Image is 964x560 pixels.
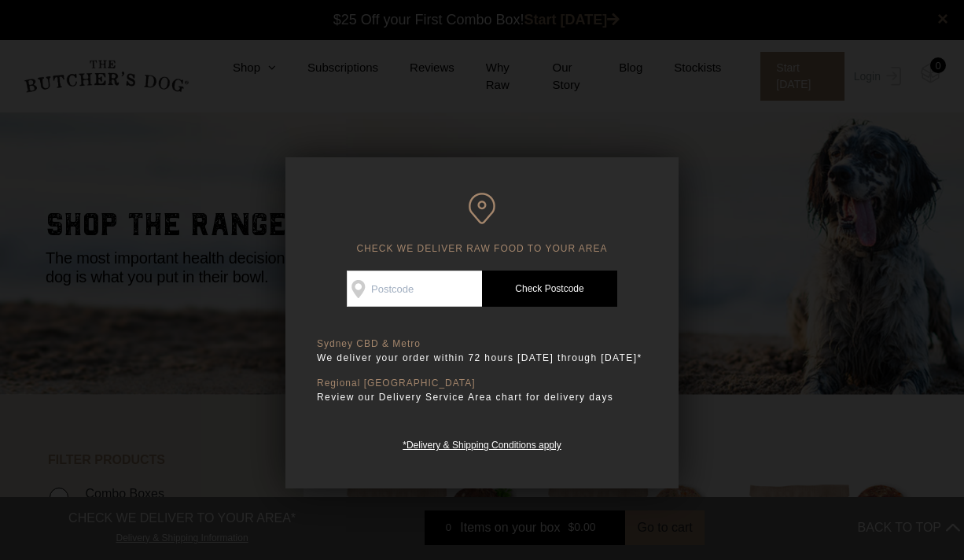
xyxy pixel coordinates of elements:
[317,378,647,389] p: Regional [GEOGRAPHIC_DATA]
[317,338,647,350] p: Sydney CBD & Metro
[347,271,482,307] input: Postcode
[482,271,617,307] a: Check Postcode
[317,389,647,405] p: Review our Delivery Service Area chart for delivery days
[317,193,647,255] h6: CHECK WE DELIVER RAW FOOD TO YOUR AREA
[317,350,647,366] p: We deliver your order within 72 hours [DATE] through [DATE]*
[403,436,561,451] a: *Delivery & Shipping Conditions apply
